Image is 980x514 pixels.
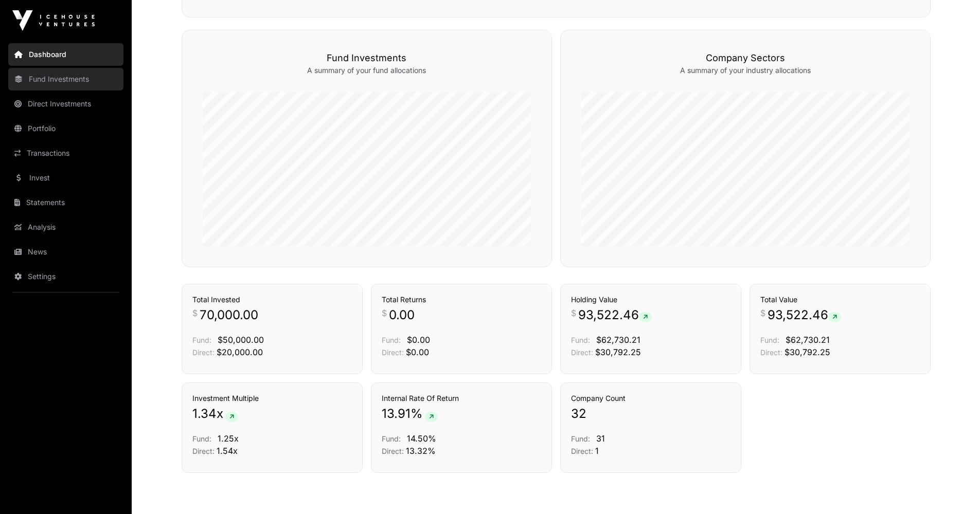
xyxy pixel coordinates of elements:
[382,348,404,357] span: Direct:
[596,335,640,345] span: $62,730.21
[8,93,123,115] a: Direct Investments
[218,335,264,345] span: $50,000.00
[8,216,123,238] a: Analysis
[8,191,123,214] a: Statements
[389,307,415,323] span: 0.00
[382,295,541,305] h3: Total Returns
[407,335,430,345] span: $0.00
[12,10,95,31] img: Icehouse Ventures Logo
[768,307,841,323] span: 93,522.46
[217,347,263,357] span: $20,000.00
[8,241,123,263] a: News
[217,446,238,456] span: 1.54x
[571,348,593,357] span: Direct:
[8,68,123,90] a: Fund Investments
[406,347,429,357] span: $0.00
[192,295,352,305] h3: Total Invested
[192,348,215,357] span: Direct:
[382,447,404,455] span: Direct:
[192,406,217,422] span: 1.34
[217,406,223,422] span: x
[8,167,123,189] a: Invest
[382,434,401,443] span: Fund:
[203,65,531,76] p: A summary of your fund allocations
[382,307,387,319] span: $
[200,307,258,323] span: 70,000.00
[760,336,779,344] span: Fund:
[596,433,605,444] span: 31
[411,406,423,422] span: %
[571,307,576,319] span: $
[192,307,198,319] span: $
[571,406,586,422] span: 32
[929,465,980,514] iframe: Chat Widget
[192,336,211,344] span: Fund:
[192,393,352,403] h3: Investment Multiple
[8,265,123,288] a: Settings
[785,347,830,357] span: $30,792.25
[406,446,436,456] span: 13.32%
[8,43,123,66] a: Dashboard
[595,446,599,456] span: 1
[571,393,730,403] h3: Company Count
[760,307,765,319] span: $
[8,142,123,164] a: Transactions
[203,51,531,65] h3: Fund Investments
[571,434,590,443] span: Fund:
[595,347,641,357] span: $30,792.25
[382,393,541,403] h3: Internal Rate Of Return
[760,295,920,305] h3: Total Value
[571,447,593,455] span: Direct:
[218,433,239,444] span: 1.25x
[786,335,830,345] span: $62,730.21
[382,336,401,344] span: Fund:
[578,307,652,323] span: 93,522.46
[192,434,211,443] span: Fund:
[192,447,215,455] span: Direct:
[581,65,910,76] p: A summary of your industry allocations
[382,406,411,422] span: 13.91
[8,117,123,140] a: Portfolio
[581,51,910,65] h3: Company Sectors
[407,433,436,444] span: 14.50%
[571,336,590,344] span: Fund:
[571,295,730,305] h3: Holding Value
[760,348,782,357] span: Direct:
